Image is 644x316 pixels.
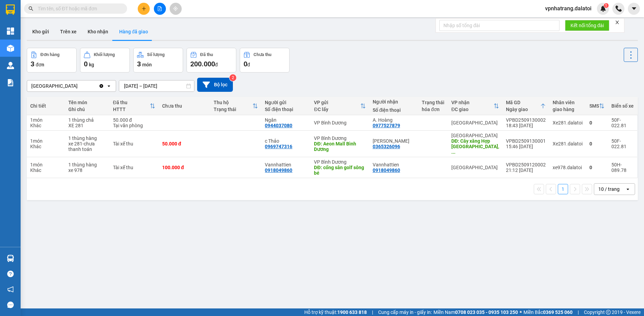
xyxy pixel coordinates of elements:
div: Số lượng [147,52,165,57]
div: HTTT [113,107,150,112]
div: 0918049860 [265,167,292,173]
th: Toggle SortBy [110,97,159,115]
input: Nhập số tổng đài [439,20,560,31]
span: Miền Nam [433,308,518,316]
div: Số điện thoại [373,107,415,113]
input: Tìm tên, số ĐT hoặc mã đơn [38,5,119,12]
div: xe978.dalatoi [553,165,583,170]
input: Selected Nha Trang. [78,83,79,89]
button: Bộ lọc [197,78,233,92]
div: Chi tiết [30,103,61,109]
span: Miền Bắc [523,308,573,316]
div: 1 thùng chả [68,117,106,123]
span: copyright [606,310,611,315]
div: Người nhận [373,99,415,105]
div: 1 thùng hàng [68,162,106,167]
div: 0944037080 [265,123,292,128]
img: solution-icon [7,79,14,86]
div: DĐ: cổng sân golf sông bé [314,165,365,176]
div: Tên món [68,100,106,105]
div: hóa đơn [422,107,444,112]
div: VPBD2509130001 [506,138,546,144]
span: Cung cấp máy in - giấy in: [378,308,432,316]
div: ĐC lấy [314,107,360,112]
span: 0 [84,60,88,68]
span: | [372,308,373,316]
div: SMS [589,103,599,109]
span: vpnhatrang.dalatoi [540,4,597,13]
span: đơn [36,62,44,67]
span: 3 [137,60,141,68]
button: caret-down [628,3,640,15]
div: Người gửi [265,100,307,105]
button: file-add [154,3,166,15]
div: Ngày giao [506,107,540,112]
span: đ [247,62,250,67]
strong: 0369 525 060 [543,309,573,315]
button: Trên xe [55,23,82,40]
div: 1 món [30,138,61,144]
strong: 1900 633 818 [337,309,367,315]
div: 50H-089.78 [611,162,634,173]
div: Khối lượng [94,52,115,57]
div: [GEOGRAPHIC_DATA] [451,165,499,170]
img: phone-icon [615,6,622,12]
div: 0918049860 [373,167,400,173]
button: Chưa thu0đ [240,48,290,73]
div: c Thảo [265,138,307,144]
span: file-add [157,6,162,11]
img: warehouse-icon [7,45,14,52]
span: 0 [244,60,247,68]
th: Toggle SortBy [586,97,608,115]
div: Đơn hàng [41,52,59,57]
div: [GEOGRAPHIC_DATA] [31,83,78,89]
span: món [142,62,152,67]
span: ⚪️ [520,311,522,314]
div: xe 978 [68,167,106,173]
div: xe 281-chưa thanh toán [68,141,106,152]
div: ĐC giao [451,107,494,112]
div: 1 thùng hàng [68,135,106,141]
div: 10 / trang [598,186,620,193]
button: plus [138,3,150,15]
div: Ghi chú [68,107,106,112]
div: 1 món [30,117,61,123]
div: Đã thu [200,52,213,57]
div: 0 [589,120,605,126]
div: VPBD2509130002 [506,117,546,123]
sup: 2 [229,74,236,81]
div: 0977527879 [373,123,400,128]
span: kg [89,62,94,67]
div: A. Hoàng [373,117,415,123]
span: plus [142,6,146,11]
span: question-circle [7,271,14,277]
span: Kết nối tổng đài [570,22,604,29]
div: 50F-022.81 [611,117,634,128]
div: DĐ: Aeon Mall Bình Dương [314,141,365,152]
div: Nhân viên [553,100,583,105]
div: Triệu Tuấn Ngọ [373,138,415,144]
div: Trạng thái [214,107,253,112]
div: Xe281.dalatoi [553,141,583,146]
button: 1 [558,184,568,194]
span: close [615,20,620,25]
span: notification [7,286,14,293]
span: 1 [605,3,607,8]
div: Ngân [265,117,307,123]
span: đ [215,62,218,67]
input: Select a date range. [119,80,194,91]
div: 0 [589,165,605,170]
sup: 1 [604,3,609,8]
div: Chưa thu [253,52,271,57]
img: warehouse-icon [7,62,14,69]
span: 3 [31,60,34,68]
div: 0365326096 [373,144,400,149]
span: ... [451,149,455,155]
div: 0969747316 [265,144,292,149]
div: DĐ: Cây xăng Hợp Trường Thành, QL1A Cam Đức [451,138,499,155]
svg: open [106,83,112,89]
th: Toggle SortBy [310,97,369,115]
div: 18:43 [DATE] [506,123,546,128]
div: VPBD2509120002 [506,162,546,167]
img: icon-new-feature [600,6,606,12]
